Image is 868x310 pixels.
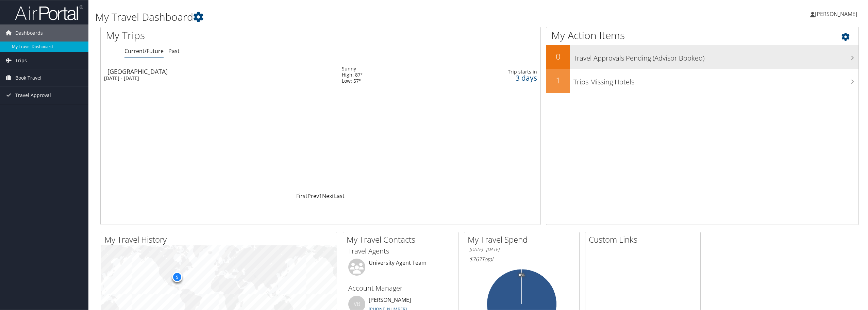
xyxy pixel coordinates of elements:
[172,272,182,282] div: 5
[95,10,608,24] h1: My Travel Dashboard
[334,192,345,199] a: Last
[345,258,456,280] li: University Agent Team
[810,3,864,24] a: [PERSON_NAME]
[104,75,332,81] div: [DATE] - [DATE]
[519,273,524,277] tspan: 0%
[106,28,352,42] h1: My Trips
[468,233,579,245] h2: My Travel Spend
[546,45,858,69] a: 0Travel Approvals Pending (Advisor Booked)
[573,74,858,86] h3: Trips Missing Hotels
[15,24,43,41] span: Dashboards
[319,192,322,199] a: 1
[447,68,537,75] div: Trip starts in
[104,233,337,245] h2: My Travel History
[15,86,51,103] span: Travel Approval
[348,246,453,256] h3: Travel Agents
[469,255,482,263] span: $767
[15,4,83,20] img: airportal-logo.png
[546,50,570,62] h2: 0
[573,50,858,63] h3: Travel Approvals Pending (Advisor Booked)
[15,69,41,86] span: Book Travel
[15,52,27,69] span: Trips
[342,65,363,71] div: Sunny
[322,192,334,199] a: Next
[342,71,363,78] div: High: 87°
[589,233,700,245] h2: Custom Links
[546,69,858,93] a: 1Trips Missing Hotels
[307,192,319,199] a: Prev
[469,246,574,252] h6: [DATE] - [DATE]
[447,75,537,81] div: 3 days
[348,283,453,293] h3: Account Manager
[546,28,858,42] h1: My Action Items
[124,47,164,54] a: Current/Future
[815,10,857,17] span: [PERSON_NAME]
[107,68,335,74] div: [GEOGRAPHIC_DATA]
[168,47,180,54] a: Past
[469,255,574,263] h6: Total
[546,74,570,86] h2: 1
[342,78,363,84] div: Low: 57°
[347,233,458,245] h2: My Travel Contacts
[296,192,307,199] a: First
